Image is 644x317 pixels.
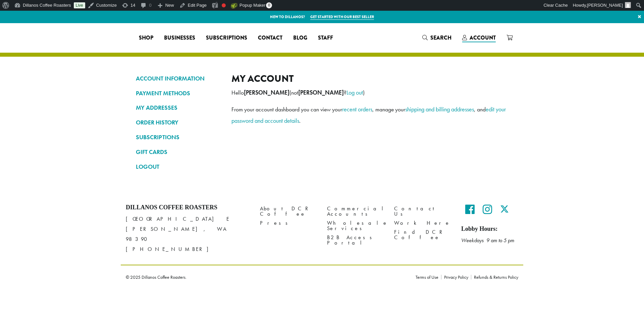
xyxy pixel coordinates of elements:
[313,33,338,43] a: Staff
[139,34,153,42] span: Shop
[231,87,508,98] p: Hello (not ? )
[260,219,317,228] a: Press
[405,105,474,113] a: shipping and billing addresses
[231,73,508,85] h2: My account
[471,275,518,279] a: Refunds & Returns Policy
[136,88,221,99] a: PAYMENT METHODS
[126,214,250,254] p: [GEOGRAPHIC_DATA] E [PERSON_NAME], WA 98390 [PHONE_NUMBER]
[327,219,384,233] a: Wholesale Services
[126,275,406,279] p: © 2025 Dillanos Coffee Roasters.
[327,233,384,248] a: B2B Access Portal
[133,33,159,43] a: Shop
[164,34,195,42] span: Businesses
[635,11,644,23] a: ×
[293,34,307,42] span: Blog
[310,14,374,20] a: Get started with our best seller
[244,89,289,96] strong: [PERSON_NAME]
[136,131,221,143] a: SUBSCRIPTIONS
[461,237,514,244] em: Weekdays 9 am to 5 pm
[417,32,457,43] a: Search
[394,204,451,218] a: Contact Us
[136,146,221,158] a: GIFT CARDS
[394,219,451,228] a: Work Here
[126,204,250,211] h4: Dillanos Coffee Roasters
[136,73,221,84] a: ACCOUNT INFORMATION
[416,275,441,279] a: Terms of Use
[231,104,508,126] p: From your account dashboard you can view your , manage your , and .
[136,73,221,178] nav: Account pages
[327,204,384,218] a: Commercial Accounts
[222,3,226,7] div: Focus keyphrase not set
[441,275,471,279] a: Privacy Policy
[346,89,363,96] a: Log out
[342,105,372,113] a: recent orders
[318,34,333,42] span: Staff
[394,228,451,242] a: Find DCR Coffee
[136,102,221,113] a: MY ADDRESSES
[266,2,272,8] span: 0
[298,89,344,96] strong: [PERSON_NAME]
[461,225,518,233] h5: Lobby Hours:
[74,2,85,8] a: Live
[136,117,221,128] a: ORDER HISTORY
[206,34,247,42] span: Subscriptions
[258,34,282,42] span: Contact
[430,34,451,42] span: Search
[587,3,623,8] span: [PERSON_NAME]
[260,204,317,218] a: About DCR Coffee
[470,34,496,42] span: Account
[136,161,221,172] a: LOGOUT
